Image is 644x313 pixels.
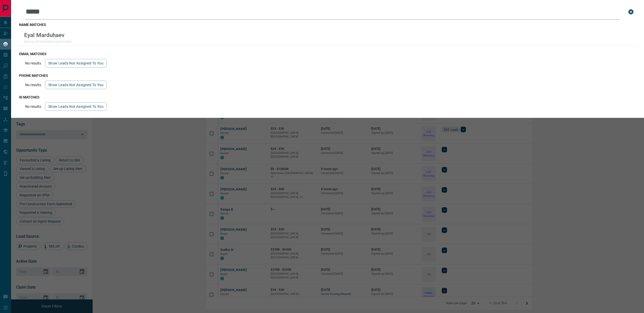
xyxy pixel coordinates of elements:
h3: phone matches [19,74,636,78]
h3: email matches [19,52,636,56]
button: show leads not assigned to you [45,102,107,111]
button: show leads not assigned to you [45,59,107,67]
h3: name matches [19,23,636,27]
button: show leads not assigned to you [45,81,107,89]
p: No results. [25,105,42,109]
p: Eyal Marduhaev [24,32,72,38]
h3: id matches [19,95,636,99]
p: No results. [25,61,42,65]
p: diamondhammerpropertixx@x [24,40,72,44]
button: close search bar [626,7,636,17]
p: No results. [25,83,42,87]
